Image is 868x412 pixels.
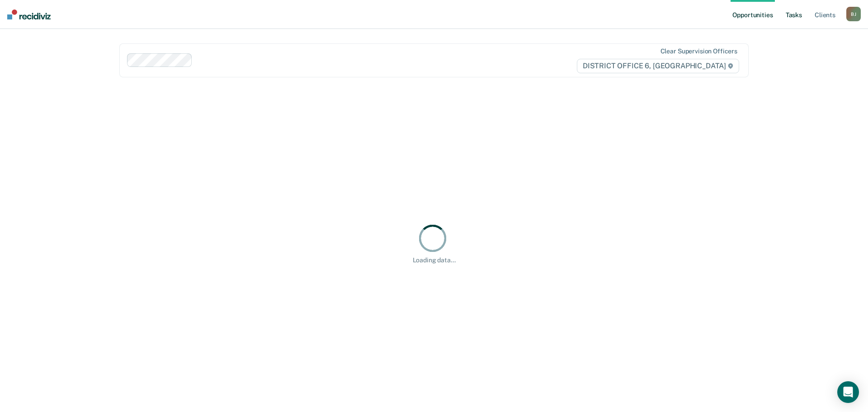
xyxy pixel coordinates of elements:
[846,7,861,21] button: BJ
[7,9,51,19] img: Recidiviz
[660,47,737,55] div: Clear supervision officers
[837,381,859,403] div: Open Intercom Messenger
[846,7,861,21] div: B J
[577,59,739,73] span: DISTRICT OFFICE 6, [GEOGRAPHIC_DATA]
[413,256,456,264] div: Loading data...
